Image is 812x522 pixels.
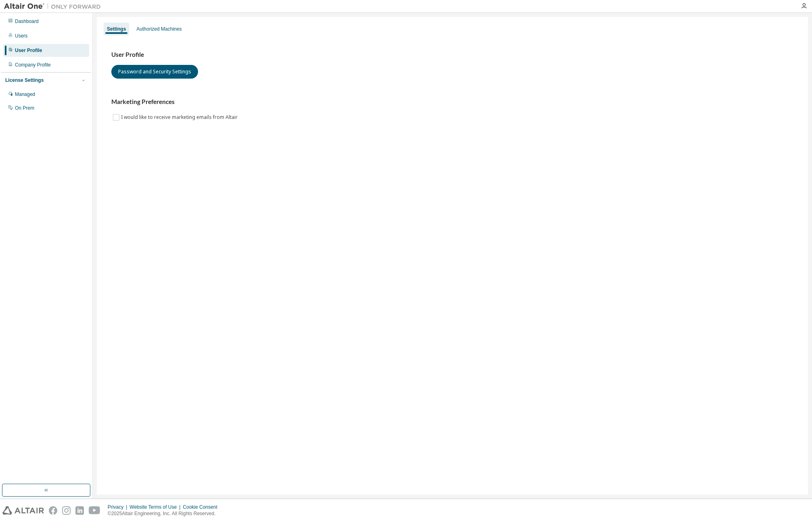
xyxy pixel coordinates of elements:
img: youtube.svg [89,506,100,515]
label: I would like to receive marketing emails from Altair [121,112,239,122]
img: facebook.svg [49,506,57,515]
div: On Prem [15,105,34,111]
div: Users [15,33,27,39]
div: Managed [15,91,35,98]
button: Password and Security Settings [111,65,198,79]
p: © 2025 Altair Engineering, Inc. All Rights Reserved. [108,510,222,517]
h3: User Profile [111,51,793,59]
img: linkedin.svg [75,506,84,515]
div: Dashboard [15,18,39,25]
div: Privacy [108,504,129,510]
div: License Settings [5,77,44,83]
img: altair_logo.svg [2,506,44,515]
div: Website Terms of Use [129,504,183,510]
div: Settings [107,26,126,32]
div: Authorized Machines [136,26,182,32]
img: Altair One [4,2,105,10]
h3: Marketing Preferences [111,98,793,106]
img: instagram.svg [62,506,71,515]
div: Cookie Consent [183,504,222,510]
div: Company Profile [15,62,51,68]
div: User Profile [15,47,42,54]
